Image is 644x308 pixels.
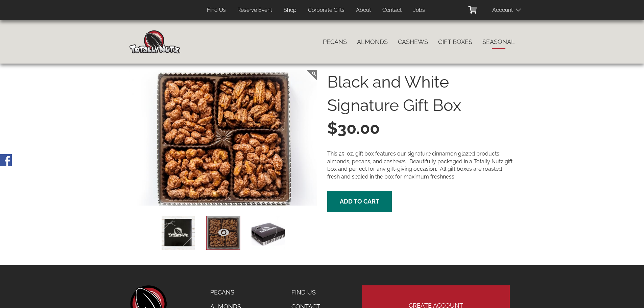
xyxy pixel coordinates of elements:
[340,198,379,205] span: Add to cart
[352,35,393,49] a: Almonds
[477,35,520,49] a: Seasonal
[286,285,341,300] a: Find Us
[202,4,231,17] a: Find Us
[327,70,515,117] div: Black and White Signature Gift Box
[232,4,277,17] a: Reserve Event
[377,4,407,17] a: Contact
[279,4,302,17] a: Shop
[318,35,352,49] a: Pecans
[408,4,430,17] a: Jobs
[327,191,392,212] button: Add to cart
[303,4,350,17] a: Corporate Gifts
[351,4,376,17] a: About
[327,150,515,181] p: This 25-oz. gift box features our signature cinnamon glazed products; almonds, pecans, and cashew...
[393,35,433,49] a: Cashews
[129,30,180,53] img: Home
[205,285,248,300] a: Pecans
[433,35,477,49] a: Gift Boxes
[327,117,515,140] div: $30.00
